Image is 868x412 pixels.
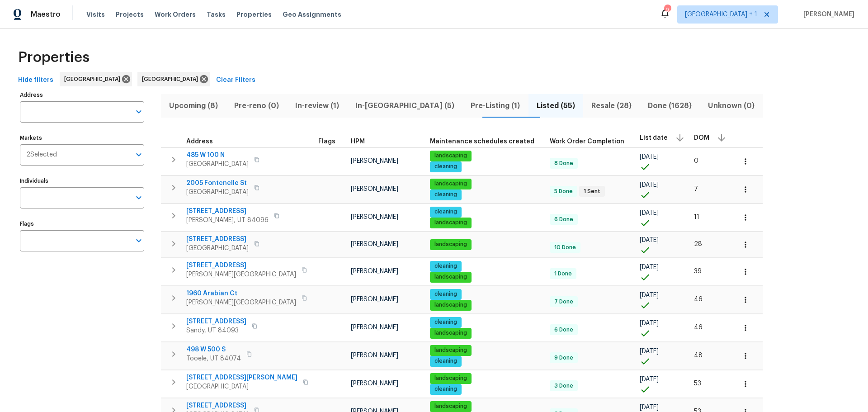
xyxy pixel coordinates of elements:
span: [DATE] [640,292,659,298]
span: 48 [694,352,703,359]
span: [DATE] [640,376,659,383]
span: [DATE] [640,264,659,270]
div: [GEOGRAPHIC_DATA] [60,72,132,86]
label: Markets [20,135,144,141]
span: [DATE] [640,348,659,355]
span: [GEOGRAPHIC_DATA] [64,75,124,84]
span: DOM [694,135,709,141]
span: Clear Filters [216,75,255,86]
span: [DATE] [640,237,659,243]
span: 7 [694,186,698,192]
span: Pre-Listing (1) [468,99,523,112]
span: Tooele, UT 84074 [186,354,241,363]
span: In-[GEOGRAPHIC_DATA] (5) [353,99,457,112]
span: [PERSON_NAME] [351,296,398,303]
span: In-review (1) [292,99,342,112]
span: [STREET_ADDRESS] [186,401,249,410]
span: [GEOGRAPHIC_DATA] + 1 [685,10,757,19]
span: Flags [318,138,335,145]
button: Open [132,148,145,161]
span: [PERSON_NAME] [351,241,398,247]
span: Properties [18,53,90,62]
span: 28 [694,241,702,247]
span: landscaping [431,273,471,281]
span: Projects [116,10,144,19]
span: landscaping [431,346,471,354]
span: cleaning [431,163,461,170]
span: Address [186,138,213,145]
span: 2 Selected [26,151,57,159]
span: 53 [694,380,701,387]
span: 11 [694,214,699,220]
span: Properties [236,10,272,19]
span: 6 Done [551,326,577,334]
span: 8 Done [551,160,577,167]
span: 485 W 100 N [186,151,249,160]
button: Hide filters [14,72,57,89]
span: [PERSON_NAME] [351,186,398,192]
span: landscaping [431,329,471,337]
span: [PERSON_NAME] [351,268,398,275]
div: [GEOGRAPHIC_DATA] [137,72,210,86]
span: Maestro [31,10,61,19]
span: cleaning [431,318,461,326]
span: Resale (28) [589,99,634,112]
span: [PERSON_NAME] [351,380,398,387]
span: [DATE] [640,154,659,160]
span: Work Order Completion [550,138,624,145]
span: cleaning [431,357,461,365]
span: [GEOGRAPHIC_DATA] [186,188,249,197]
span: [DATE] [640,320,659,327]
button: Open [132,191,145,204]
div: 9 [664,5,670,14]
span: [GEOGRAPHIC_DATA] [186,382,297,391]
span: [GEOGRAPHIC_DATA] [186,160,249,169]
span: Listed (55) [534,99,578,112]
span: Geo Assignments [283,10,341,19]
span: [STREET_ADDRESS][PERSON_NAME] [186,373,297,382]
span: 10 Done [551,244,580,251]
span: cleaning [431,208,461,216]
label: Address [20,92,144,98]
span: 3 Done [551,382,577,390]
span: Unknown (0) [705,99,757,112]
span: Visits [86,10,105,19]
span: List date [640,135,668,141]
label: Flags [20,221,144,227]
span: [GEOGRAPHIC_DATA] [142,75,202,84]
span: 5 Done [551,188,576,195]
span: [DATE] [640,182,659,188]
span: 1 Sent [580,188,604,195]
span: cleaning [431,262,461,270]
button: Open [132,234,145,247]
span: Work Orders [155,10,196,19]
span: Done (1628) [645,99,694,112]
span: landscaping [431,374,471,382]
span: [PERSON_NAME] [351,158,398,164]
span: Hide filters [18,75,53,86]
span: [PERSON_NAME], UT 84096 [186,216,269,225]
span: Upcoming (8) [166,99,221,112]
span: 39 [694,268,702,275]
span: [STREET_ADDRESS] [186,235,249,244]
span: [PERSON_NAME][GEOGRAPHIC_DATA] [186,298,296,307]
span: 46 [694,296,703,303]
span: [STREET_ADDRESS] [186,317,246,326]
span: [PERSON_NAME] [351,352,398,359]
span: [PERSON_NAME][GEOGRAPHIC_DATA] [186,270,296,279]
span: [PERSON_NAME] [800,10,854,19]
span: landscaping [431,403,471,410]
span: landscaping [431,152,471,160]
span: 0 [694,158,698,164]
span: 9 Done [551,354,577,362]
button: Open [132,105,145,118]
span: cleaning [431,191,461,199]
span: landscaping [431,219,471,227]
span: 7 Done [551,298,577,306]
span: 6 Done [551,216,577,223]
span: [GEOGRAPHIC_DATA] [186,244,249,253]
span: [DATE] [640,210,659,216]
span: 1 Done [551,270,576,278]
span: landscaping [431,180,471,188]
span: HPM [351,138,365,145]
